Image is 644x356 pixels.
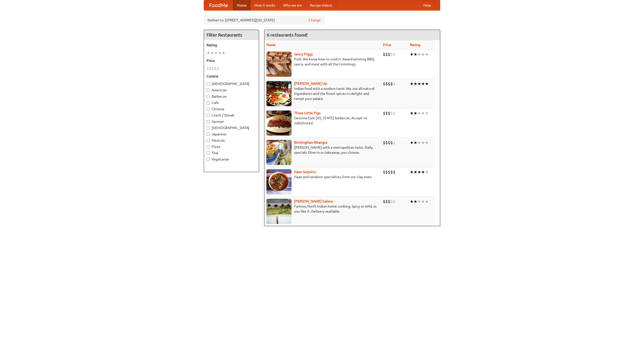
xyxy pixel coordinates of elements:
[207,132,256,137] label: Japanese
[410,43,420,47] a: Rating
[388,199,390,204] li: $
[388,140,390,145] li: $
[385,52,388,57] li: $
[385,199,388,204] li: $
[421,81,425,87] li: ★
[393,140,395,145] li: $
[233,0,251,10] a: Home
[388,110,390,116] li: $
[212,66,214,71] li: $
[214,50,218,56] li: ★
[414,81,417,87] li: ★
[383,81,385,87] li: $
[383,199,385,204] li: $
[207,125,256,130] label: [DEMOGRAPHIC_DATA]
[207,88,256,93] label: American
[207,89,210,92] input: American
[210,50,214,56] li: ★
[417,199,421,204] li: ★
[204,30,259,40] h4: Filter Restaurants
[393,199,395,204] li: $
[390,140,393,145] li: $
[425,110,429,116] li: ★
[266,81,292,106] img: curryup.jpg
[266,86,379,101] p: Indian food with a modern twist. We use all-natural ingredients and the finest spices to delight ...
[410,110,414,116] li: ★
[385,169,388,175] li: $
[279,0,306,10] a: Who we are
[417,140,421,145] li: ★
[209,66,212,71] li: $
[383,52,385,57] li: $
[421,52,425,57] li: ★
[410,52,414,57] li: ★
[207,119,256,124] label: German
[207,106,256,111] label: Chinese
[294,140,327,144] a: Birmingham Bhangra
[207,126,210,130] input: [DEMOGRAPHIC_DATA]
[266,199,292,224] img: currygalore.jpg
[251,0,279,10] a: How it works
[417,52,421,57] li: ★
[207,133,210,136] input: Japanese
[217,66,219,71] li: $
[204,16,325,25] div: Deliver to: [STREET_ADDRESS][US_STATE]
[385,140,388,145] li: $
[207,139,210,142] input: Mexican
[414,169,417,175] li: ★
[207,145,210,148] input: Pizza
[425,81,429,87] li: ★
[383,140,385,145] li: $
[207,114,210,117] input: Czech / Slovak
[266,169,292,194] img: naansequitur.jpg
[421,169,425,175] li: ★
[207,95,210,98] input: Barbecue
[417,110,421,116] li: ★
[207,138,256,143] label: Mexican
[421,140,425,145] li: ★
[425,169,429,175] li: ★
[207,150,256,155] label: Thai
[207,144,256,149] label: Pizza
[388,169,390,175] li: $
[267,32,308,37] ng-pluralize: 6 restaurants found!
[417,169,421,175] li: ★
[266,110,292,136] img: littlepigs.jpg
[207,94,256,99] label: Barbecue
[266,145,379,155] p: [PERSON_NAME] with a metropolitan twist. Daily specials. Dine-in or takeaway, you choose.
[425,199,429,204] li: ★
[414,140,417,145] li: ★
[393,110,395,116] li: $
[414,110,417,116] li: ★
[294,52,313,56] a: Saucy Piggy
[207,43,256,48] h5: Rating
[266,174,379,179] p: Naan and tandoori specialties, from our clay oven.
[421,199,425,204] li: ★
[393,52,395,57] li: $
[222,50,225,56] li: ★
[306,0,336,10] a: Recipe videos
[417,81,421,87] li: ★
[414,199,417,204] li: ★
[390,169,393,175] li: $
[204,0,233,10] a: FoodMe
[218,50,222,56] li: ★
[207,74,256,79] h5: Cuisine
[383,169,385,175] li: $
[207,58,256,63] h5: Price
[410,169,414,175] li: ★
[414,52,417,57] li: ★
[425,140,429,145] li: ★
[390,81,393,87] li: $
[294,199,333,203] a: [PERSON_NAME] Galore
[410,199,414,204] li: ★
[294,170,316,174] a: Naan Sequitur
[393,81,395,87] li: $
[266,140,292,165] img: bhangra.jpg
[393,169,395,175] li: $
[207,113,256,118] label: Czech / Slovak
[385,110,388,116] li: $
